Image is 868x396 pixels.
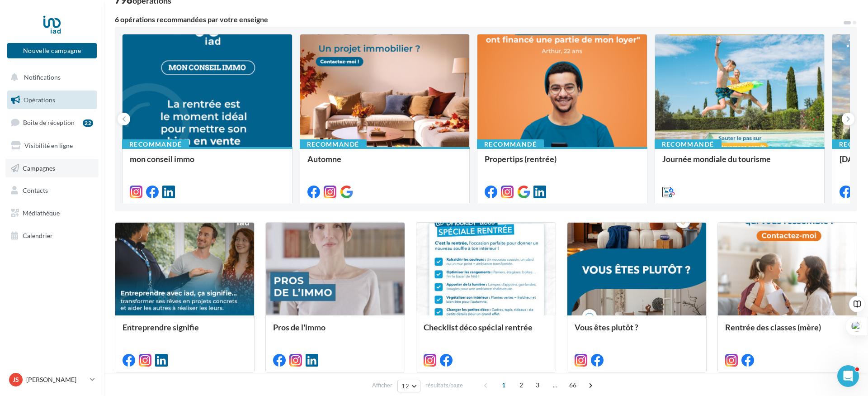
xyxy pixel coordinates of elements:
div: Recommandé [122,139,189,149]
div: Recommandé [300,139,367,149]
button: 12 [397,380,420,392]
div: mon conseil immo [130,154,285,172]
button: Nouvelle campagne [7,43,97,58]
span: Opérations [24,96,55,104]
a: Campagnes [5,159,99,178]
div: Checklist déco spécial rentrée [424,323,548,341]
a: JS [PERSON_NAME] [7,371,97,388]
div: Pros de l'immo [273,323,397,341]
span: Visibilité en ligne [24,142,73,149]
div: Entreprendre signifie [123,323,247,341]
a: Boîte de réception22 [5,113,99,132]
span: 1 [496,378,511,392]
span: 2 [514,378,528,392]
span: Afficher [372,381,392,390]
div: 6 opérations recommandées par votre enseigne [115,16,843,23]
p: [PERSON_NAME] [26,375,86,384]
div: Rentrée des classes (mère) [725,323,849,341]
div: Vous êtes plutôt ? [575,323,699,341]
span: Médiathèque [23,209,60,217]
span: Notifications [24,73,61,81]
span: ... [548,378,562,392]
span: Campagnes [23,164,55,172]
span: 66 [566,378,580,392]
div: Journée mondiale du tourisme [662,154,817,172]
div: Automne [307,154,462,172]
span: JS [13,375,19,384]
div: Propertips (rentrée) [485,154,640,172]
span: Boîte de réception [23,119,75,126]
div: Recommandé [655,139,722,149]
span: Calendrier [23,232,53,239]
iframe: Intercom live chat [837,365,859,387]
a: Calendrier [5,226,99,245]
a: Visibilité en ligne [5,136,99,155]
span: Contacts [23,186,48,194]
a: Opérations [5,91,99,110]
a: Médiathèque [5,204,99,223]
span: 12 [401,382,409,390]
span: résultats/page [425,381,463,390]
button: Notifications [5,68,95,87]
a: Contacts [5,181,99,200]
div: Recommandé [477,139,544,149]
div: 22 [83,119,93,127]
span: 3 [530,378,545,392]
